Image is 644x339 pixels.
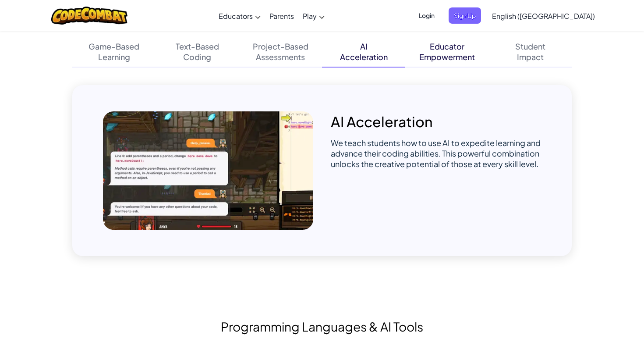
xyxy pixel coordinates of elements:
[488,37,572,68] button: StudentImpact
[88,41,139,52] div: Game-Based
[449,7,481,24] button: Sign Up
[72,37,156,68] button: Game-BasedLearning
[298,4,329,28] a: Play
[239,37,322,68] button: Project-BasedAssessments
[51,7,128,25] img: CodeCombat logo
[72,318,572,336] h2: Programming Languages & AI Tools
[98,52,130,62] div: Learning
[430,41,464,52] div: Educator
[488,4,599,28] a: English ([GEOGRAPHIC_DATA])
[419,52,475,62] div: Empowerment
[183,52,211,62] div: Coding
[340,52,388,62] div: Acceleration
[322,37,405,68] button: AIAcceleration
[331,111,541,132] p: AI Acceleration
[360,41,368,52] div: AI
[253,41,308,52] div: Project-Based
[219,11,253,21] span: Educators
[414,7,440,24] button: Login
[405,37,488,68] button: EducatorEmpowerment
[303,11,317,21] span: Play
[256,52,305,62] div: Assessments
[492,11,595,21] span: English ([GEOGRAPHIC_DATA])
[176,41,219,52] div: Text-Based
[515,41,545,52] div: Student
[265,4,298,28] a: Parents
[103,111,313,230] img: AI[NEWLINE]Acceleration
[517,52,544,62] div: Impact
[156,37,239,68] button: Text-BasedCoding
[331,138,541,169] span: We teach students how to use AI to expedite learning and advance their coding abilities. This pow...
[214,4,265,28] a: Educators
